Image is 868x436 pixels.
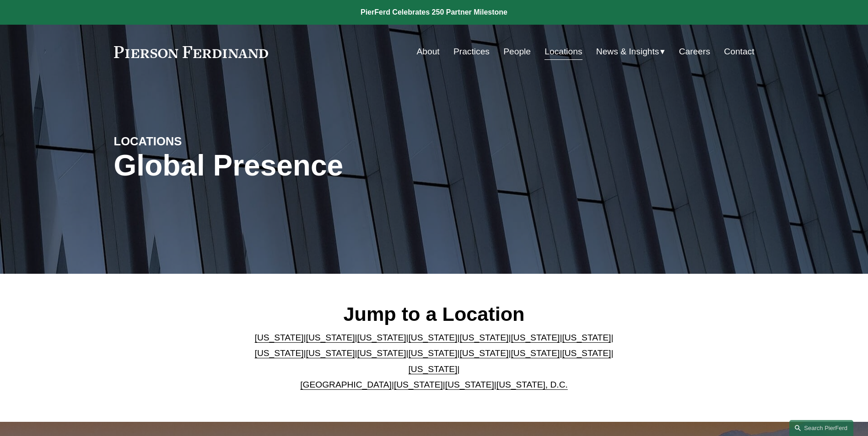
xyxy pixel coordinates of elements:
a: [US_STATE] [445,380,494,389]
a: [US_STATE] [459,348,508,358]
a: [US_STATE] [511,333,560,342]
a: [US_STATE] [255,333,304,342]
a: Locations [545,43,582,60]
a: [US_STATE] [306,333,355,342]
h2: Jump to a Location [247,302,621,326]
a: [US_STATE] [562,348,611,358]
a: [US_STATE] [357,333,406,342]
a: [GEOGRAPHIC_DATA] [300,380,392,389]
h4: LOCATIONS [114,134,274,149]
a: [US_STATE] [459,333,508,342]
a: [US_STATE] [409,333,458,342]
a: [US_STATE] [409,348,458,358]
a: [US_STATE], D.C. [496,380,568,389]
a: [US_STATE] [394,380,443,389]
a: About [417,43,440,60]
a: [US_STATE] [562,333,611,342]
p: | | | | | | | | | | | | | | | | | | [247,330,621,393]
h1: Global Presence [114,149,541,182]
a: [US_STATE] [357,348,406,358]
a: [US_STATE] [306,348,355,358]
a: Careers [679,43,710,60]
a: Practices [453,43,490,60]
a: folder dropdown [596,43,665,60]
a: [US_STATE] [255,348,304,358]
a: [US_STATE] [409,364,458,374]
a: Contact [724,43,754,60]
a: People [503,43,531,60]
a: [US_STATE] [511,348,560,358]
span: News & Insights [596,44,659,60]
a: Search this site [789,420,853,436]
